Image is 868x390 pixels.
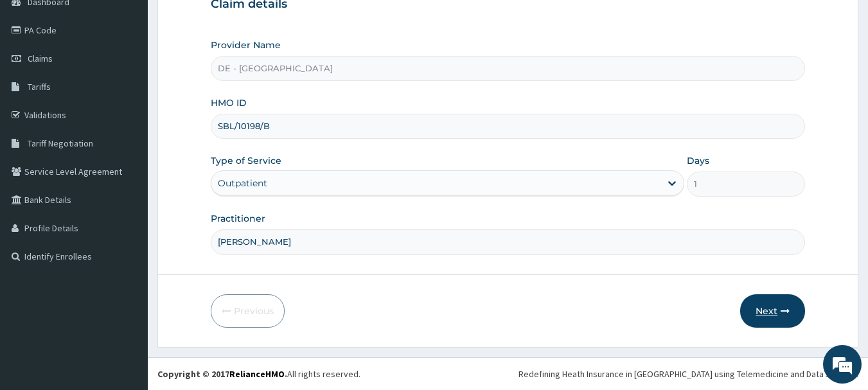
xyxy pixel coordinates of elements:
[218,177,267,190] div: Outpatient
[211,6,242,37] div: Minimize live chat window
[28,81,51,93] span: Tariffs
[740,294,805,328] button: Next
[157,368,287,380] strong: Copyright © 2017 .
[28,137,93,149] span: Tariff Negotiation
[148,357,868,390] footer: All rights reserved.
[211,39,281,51] label: Provider Name
[67,72,216,89] div: Chat with us now
[211,114,806,139] input: Enter HMO ID
[211,212,265,225] label: Practitioner
[211,294,285,328] button: Previous
[518,368,858,380] div: Redefining Heath Insurance in [GEOGRAPHIC_DATA] using Telemedicine and Data Science!
[75,114,177,244] span: We're online!
[229,368,285,380] a: RelianceHMO
[211,229,806,254] input: Enter Name
[28,53,53,64] span: Claims
[211,154,281,167] label: Type of Service
[211,96,247,109] label: HMO ID
[687,154,709,167] label: Days
[6,256,245,301] textarea: Type your message and hit 'Enter'
[24,64,52,96] img: d_794563401_company_1708531726252_794563401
